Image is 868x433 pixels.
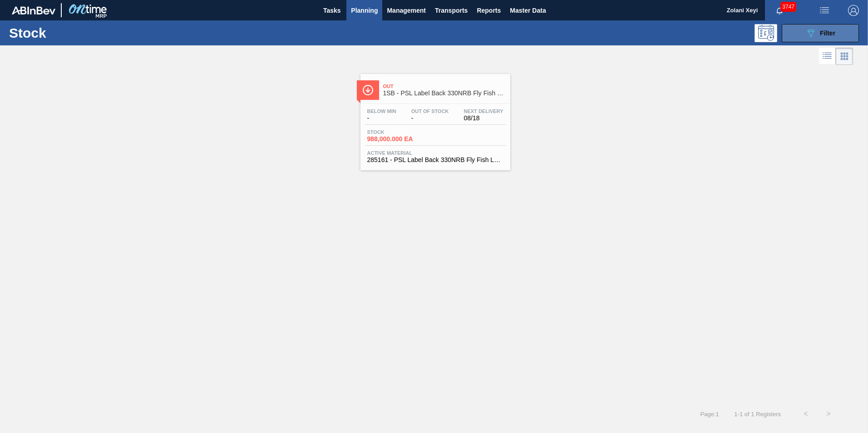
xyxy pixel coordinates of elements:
[477,5,501,16] span: Reports
[765,4,794,17] button: Notifications
[12,6,55,15] img: TNhmsLtSVTkK8tSr43FrP2fwEKptu5GPRR3wAAAABJRU5ErkJggg==
[367,108,396,114] span: Below Min
[755,24,777,42] div: Programming: no user selected
[435,5,468,16] span: Transports
[820,30,835,37] span: Filter
[510,5,546,16] span: Master Data
[848,5,859,16] img: Logout
[354,67,515,170] a: ÍconeOut1SB - PSL Label Back 330NRB Fly Fish Lemon PUBelow Min-Out Of Stock-Next Delivery08/18Sto...
[817,403,840,425] button: >
[464,108,503,114] span: Next Delivery
[367,157,503,163] span: 285161 - PSL Label Back 330NRB Fly Fish Lemon PU
[367,136,431,143] span: 988,000.000 EA
[367,115,396,122] span: -
[700,411,719,418] span: Page : 1
[351,5,378,16] span: Planning
[367,129,431,135] span: Stock
[819,48,836,65] div: List Vision
[362,84,374,96] img: Ícone
[322,5,342,16] span: Tasks
[411,108,449,114] span: Out Of Stock
[367,150,503,156] span: Active Material
[9,28,145,38] h1: Stock
[383,90,506,97] span: 1SB - PSL Label Back 330NRB Fly Fish Lemon PU
[780,2,796,12] span: 3747
[387,5,426,16] span: Management
[733,411,781,418] span: 1 - 1 of 1 Registers
[819,5,830,16] img: userActions
[464,115,503,122] span: 08/18
[836,48,853,65] div: Card Vision
[411,115,449,122] span: -
[782,24,859,42] button: Filter
[794,403,817,425] button: <
[383,84,506,89] span: Out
